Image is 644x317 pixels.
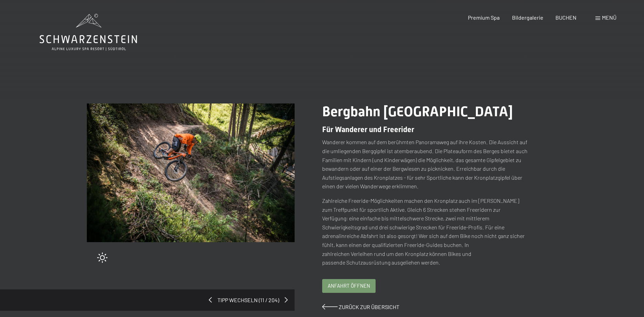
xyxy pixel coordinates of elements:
[602,14,616,21] span: Menü
[468,14,500,21] a: Premium Spa
[322,103,513,120] span: Bergbahn [GEOGRAPHIC_DATA]
[328,282,370,289] span: Anfahrt öffnen
[555,14,576,21] a: BUCHEN
[322,304,399,310] a: Zurück zur Übersicht
[322,196,530,267] p: Zahlreiche Freeride-Möglichkeiten machen den Kronplatz auch im [PERSON_NAME] zum Treffpunkt für s...
[339,304,399,310] span: Zurück zur Übersicht
[87,103,295,242] img: Bergbahn Kronplatz
[322,125,414,134] span: Für Wanderer und Freerider
[512,14,543,21] a: Bildergalerie
[322,138,530,191] p: Wanderer kommen auf dem berühmten Panoramaweg auf ihre Kosten. Die Aussicht auf die umliegenden B...
[212,296,285,304] span: Tipp wechseln (11 / 204)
